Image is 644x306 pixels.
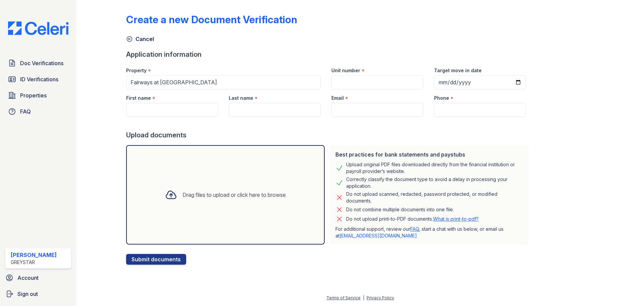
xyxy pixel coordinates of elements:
[11,259,57,266] div: Greystar
[5,73,71,86] a: ID Verifications
[126,130,531,140] div: Upload documents
[434,95,449,101] label: Phone
[11,251,57,259] div: [PERSON_NAME]
[346,216,479,222] p: Do not upload print-to-PDF documents.
[126,13,297,26] div: Create a new Document Verification
[335,150,523,159] div: Best practices for bank statements and paystubs
[20,59,63,67] span: Doc Verifications
[346,206,454,214] div: Do not combine multiple documents into one file.
[410,226,419,232] a: FAQ
[126,50,531,59] div: Application information
[346,176,523,189] div: Correctly classify the document type to avoid a delay in processing your application.
[229,95,253,101] label: Last name
[20,91,47,99] span: Properties
[126,35,154,43] a: Cancel
[3,287,74,301] a: Sign out
[126,254,186,265] button: Submit documents
[5,56,71,70] a: Doc Verifications
[5,105,71,118] a: FAQ
[367,295,394,300] a: Privacy Policy
[346,191,523,204] div: Do not upload scanned, redacted, password protected, or modified documents.
[20,75,58,83] span: ID Verifications
[363,295,364,300] div: |
[20,107,31,116] span: FAQ
[335,226,523,239] p: For additional support, review our , start a chat with us below, or email us at
[182,191,286,199] div: Drag files to upload or click here to browse
[126,95,151,101] label: First name
[331,95,344,101] label: Email
[17,274,39,282] span: Account
[434,67,482,74] label: Target move in date
[3,21,74,35] img: CE_Logo_Blue-a8612792a0a2168367f1c8372b55b34899dd931a85d93a1a3d3e32e68fde9ad4.png
[326,295,361,300] a: Terms of Service
[433,216,479,222] a: What is print-to-pdf?
[339,233,417,238] a: [EMAIL_ADDRESS][DOMAIN_NAME]
[3,271,74,285] a: Account
[17,290,38,298] span: Sign out
[126,67,147,74] label: Property
[331,67,360,74] label: Unit number
[5,89,71,102] a: Properties
[346,161,523,175] div: Upload original PDF files downloaded directly from the financial institution or payroll provider’...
